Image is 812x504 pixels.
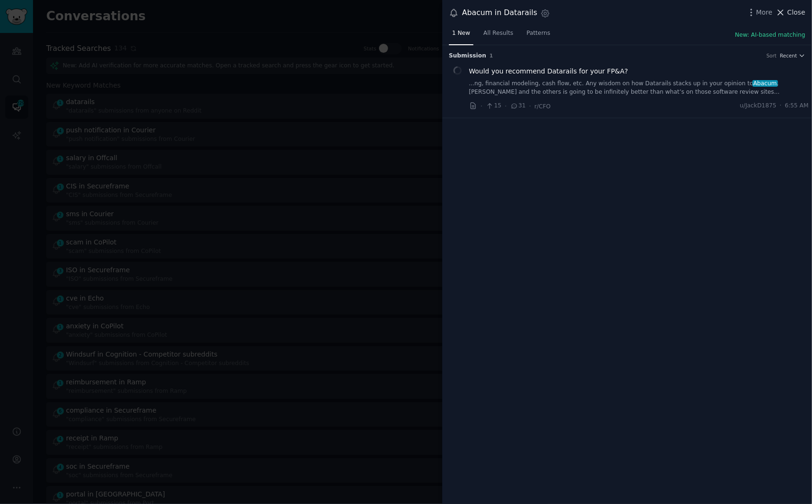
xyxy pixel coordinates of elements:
div: Sort [767,52,777,59]
span: · [481,101,482,111]
span: Submission [449,52,486,60]
button: Close [776,8,805,17]
span: 1 [489,53,493,58]
button: Recent [780,52,805,59]
span: 31 [510,102,526,110]
span: Recent [780,52,797,59]
span: 6:55 AM [785,102,809,110]
span: Close [787,8,805,17]
span: More [756,8,773,17]
button: More [746,8,773,17]
a: ...ng, financial modeling, cash flow, etc. Any wisdom on how Datarails stacks up in your opinion ... [469,80,809,96]
a: Would you recommend Datarails for your FP&A? [469,66,629,76]
button: New: AI-based matching [735,31,805,40]
span: 1 New [452,29,470,38]
a: All Results [480,26,516,45]
span: u/JackD1875 [740,102,776,110]
span: · [780,102,782,110]
a: Patterns [523,26,554,45]
span: · [529,101,531,111]
div: Abacum in Datarails [462,7,537,19]
a: 1 New [449,26,473,45]
span: Abacum [753,80,778,87]
span: Patterns [527,29,550,38]
span: r/CFO [535,103,551,110]
span: All Results [483,29,513,38]
span: 15 [486,102,501,110]
span: · [505,101,507,111]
